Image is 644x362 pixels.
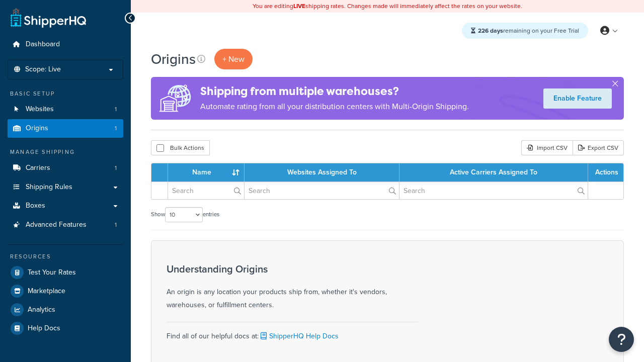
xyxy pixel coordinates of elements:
[588,163,623,182] th: Actions
[151,140,210,155] button: Bulk Actions
[8,159,123,177] a: Carriers 1
[168,182,244,199] input: Search
[259,331,339,341] a: ShipperHQ Help Docs
[8,119,123,138] li: Origins
[165,207,203,222] select: Showentries
[8,119,123,138] a: Origins 1
[8,35,123,54] a: Dashboard
[8,282,123,300] a: Marketplace
[214,49,253,69] a: + New
[167,263,418,275] h3: Understanding Origins
[28,287,65,296] span: Marketplace
[28,306,55,314] span: Analytics
[245,182,399,199] input: Search
[151,49,196,69] h1: Origins
[8,100,123,119] a: Websites 1
[8,89,123,98] div: Basic Setup
[167,263,418,312] div: An origin is any location your products ship from, whether it's vendors, warehouses, or fulfillme...
[26,164,50,172] span: Carriers
[8,252,123,261] div: Resources
[521,140,573,155] div: Import CSV
[543,88,612,109] a: Enable Feature
[115,124,117,133] span: 1
[151,207,219,222] label: Show entries
[115,105,117,114] span: 1
[26,124,48,133] span: Origins
[26,183,72,192] span: Shipping Rules
[245,163,399,182] th: Websites Assigned To
[8,100,123,119] li: Websites
[26,221,87,229] span: Advanced Features
[11,8,86,28] a: ShipperHQ Home
[8,159,123,177] li: Carriers
[167,322,418,343] div: Find all of our helpful docs at:
[115,164,117,172] span: 1
[168,163,245,182] th: Name
[115,221,117,229] span: 1
[25,65,61,74] span: Scope: Live
[8,178,123,197] a: Shipping Rules
[8,148,123,156] div: Manage Shipping
[26,202,45,210] span: Boxes
[151,77,200,120] img: ad-origins-multi-dfa493678c5a35abed25fd24b4b8a3fa3505936ce257c16c00bdefe2f3200be3.png
[26,105,54,114] span: Websites
[293,2,305,11] b: LIVE
[478,26,503,35] strong: 226 days
[200,100,469,114] p: Automate rating from all your distribution centers with Multi-Origin Shipping.
[462,23,588,39] div: remaining on your Free Trial
[222,53,245,65] span: + New
[8,216,123,234] a: Advanced Features 1
[8,301,123,319] a: Analytics
[399,182,588,199] input: Search
[28,324,60,333] span: Help Docs
[8,319,123,337] a: Help Docs
[573,140,624,155] a: Export CSV
[8,197,123,215] a: Boxes
[26,40,60,49] span: Dashboard
[399,163,588,182] th: Active Carriers Assigned To
[28,268,76,277] span: Test Your Rates
[609,327,634,352] button: Open Resource Center
[8,263,123,282] a: Test Your Rates
[8,216,123,234] li: Advanced Features
[200,83,469,100] h4: Shipping from multiple warehouses?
